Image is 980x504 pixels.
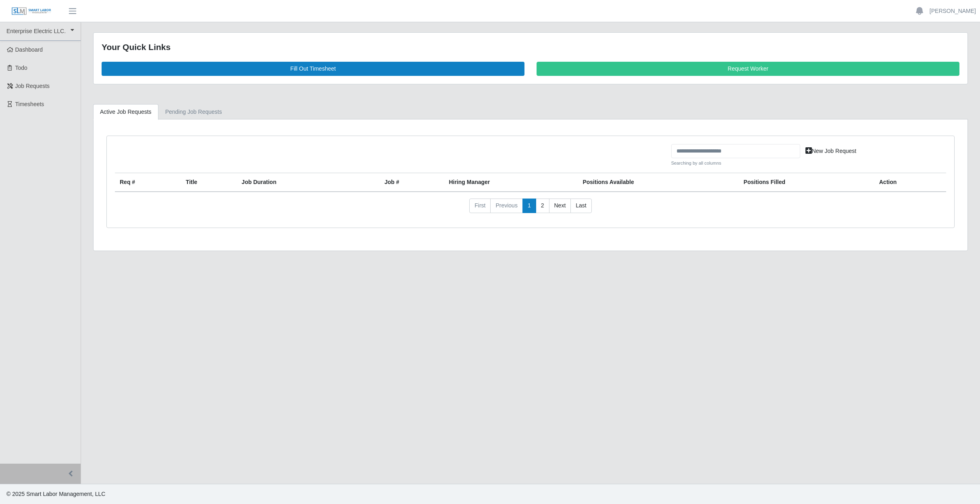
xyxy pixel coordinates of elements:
[15,46,43,53] span: Dashboard
[102,41,959,54] div: Your Quick Links
[115,199,946,220] nav: pagination
[181,173,237,192] th: Title
[380,173,444,192] th: Job #
[536,199,549,213] a: 2
[930,7,976,15] a: [PERSON_NAME]
[522,199,536,213] a: 1
[537,62,959,76] a: Request Worker
[115,173,181,192] th: Req #
[6,491,105,497] span: © 2025 Smart Labor Management, LLC
[15,101,44,107] span: Timesheets
[874,173,946,192] th: Action
[237,173,354,192] th: Job Duration
[739,173,874,192] th: Positions Filled
[102,62,524,76] a: Fill Out Timesheet
[15,83,50,89] span: Job Requests
[15,65,27,71] span: Todo
[671,160,800,167] small: Searching by all columns
[549,199,571,213] a: Next
[578,173,739,192] th: Positions Available
[800,144,862,158] a: New Job Request
[11,7,52,16] img: SLM Logo
[158,104,229,120] a: Pending Job Requests
[570,199,591,213] a: Last
[93,104,158,120] a: Active Job Requests
[444,173,578,192] th: Hiring Manager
